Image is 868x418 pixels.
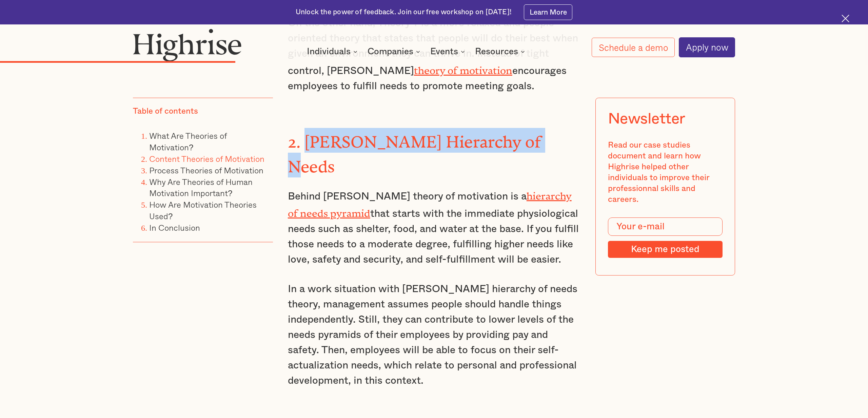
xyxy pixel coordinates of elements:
a: theory of motivation [414,64,512,71]
a: Schedule a demo [592,38,675,57]
strong: 2. [PERSON_NAME] Hierarchy of Needs [288,133,541,168]
div: Newsletter [608,110,686,128]
div: Individuals [307,47,351,56]
div: Individuals [307,47,359,56]
div: Companies [368,47,413,56]
div: Events [430,47,458,56]
img: Highrise logo [133,28,242,61]
a: What Are Theories of Motivation? [149,129,227,153]
a: Why Are Theories of Human Motivation Important? [149,175,253,199]
p: Behind [PERSON_NAME] theory of motivation is a that starts with the immediate physiological needs... [288,187,580,267]
div: Table of contents [133,106,198,117]
div: Events [430,47,467,56]
input: Your e-mail [608,217,723,236]
a: Process Theories of Motivation [149,164,263,176]
div: Resources [475,47,518,56]
input: Keep me posted [608,241,723,258]
div: Resources [475,47,527,56]
a: Content Theories of Motivation [149,152,264,165]
a: In Conclusion [149,221,200,234]
p: In a work situation with [PERSON_NAME] hierarchy of needs theory, management assumes people shoul... [288,282,580,388]
form: Modal Form [608,217,723,258]
div: Unlock the power of feedback. Join our free workshop on [DATE]! [296,7,512,17]
a: How Are Motivation Theories Used? [149,198,257,222]
div: Read our case studies document and learn how Highrise helped other individuals to improve their p... [608,140,723,205]
a: Apply now [679,37,735,57]
a: Learn More [524,4,572,20]
div: Companies [368,47,422,56]
img: Cross icon [842,15,849,22]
